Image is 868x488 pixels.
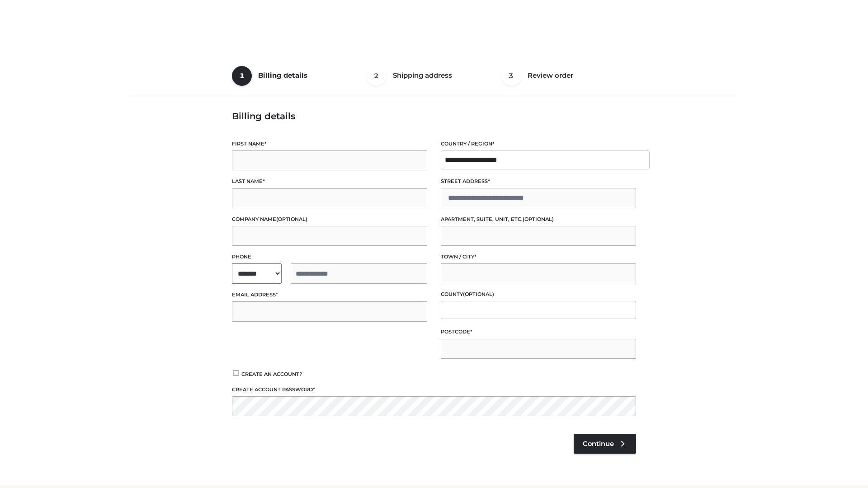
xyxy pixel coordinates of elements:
span: (optional) [463,291,494,297]
label: Phone [232,253,427,261]
h3: Billing details [232,111,636,122]
label: Street address [441,177,636,186]
label: Postcode [441,328,636,336]
label: Company name [232,215,427,224]
label: County [441,290,636,299]
label: First name [232,140,427,148]
span: 2 [367,66,387,86]
input: Create an account? [232,370,240,376]
a: Continue [574,434,636,454]
label: Last name [232,177,427,186]
span: Create an account? [241,371,302,377]
span: (optional) [276,216,307,222]
label: Apartment, suite, unit, etc. [441,215,636,224]
span: Review order [528,71,573,80]
label: Create account password [232,385,636,394]
span: Continue [583,440,614,448]
label: Email address [232,291,427,299]
span: 1 [232,66,252,86]
span: (optional) [523,216,554,222]
label: Country / Region [441,140,636,148]
span: 3 [501,66,521,86]
label: Town / City [441,253,636,261]
span: Shipping address [393,71,452,80]
span: Billing details [258,71,307,80]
